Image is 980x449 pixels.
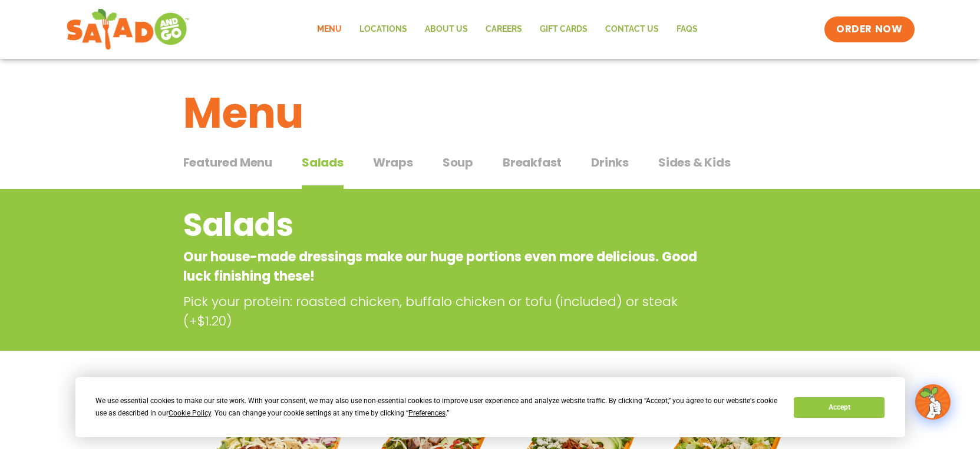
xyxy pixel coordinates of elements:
span: Featured Menu [183,154,272,171]
span: Breakfast [503,154,562,171]
span: Sides & Kids [658,154,731,171]
p: Our house-made dressings make our huge portions even more delicious. Good luck finishing these! [183,247,702,286]
div: Tabbed content [183,149,797,189]
span: Drinks [591,154,629,171]
button: Accept [794,397,885,418]
div: Cookie Consent Prompt [75,377,905,437]
span: Preferences [408,409,446,417]
a: About Us [416,16,477,43]
a: Locations [351,16,416,43]
span: Cookie Policy [169,409,211,417]
p: Pick your protein: roasted chicken, buffalo chicken or tofu (included) or steak (+$1.20) [183,292,708,331]
a: Menu [308,16,351,43]
span: ORDER NOW [836,22,902,36]
h1: Menu [183,81,797,145]
img: new-SAG-logo-768×292 [66,6,190,53]
span: Wraps [373,154,413,171]
nav: Menu [308,16,707,43]
a: GIFT CARDS [531,16,596,43]
a: ORDER NOW [824,16,914,42]
a: FAQs [668,16,707,43]
a: Careers [477,16,531,43]
div: We use essential cookies to make our site work. With your consent, we may also use non-essential ... [95,395,780,420]
span: Soup [443,154,473,171]
a: Contact Us [596,16,668,43]
img: wpChatIcon [916,385,949,418]
span: Salads [302,154,344,171]
h2: Salads [183,201,702,249]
